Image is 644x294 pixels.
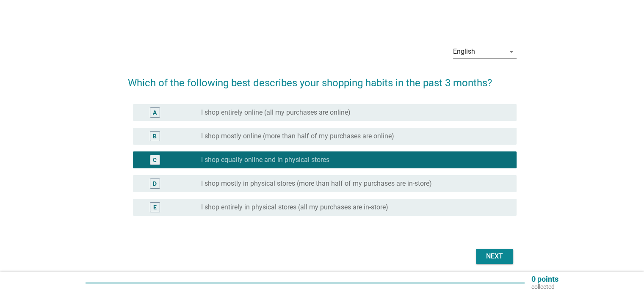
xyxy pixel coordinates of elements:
[476,249,513,264] button: Next
[153,132,157,141] div: B
[201,203,388,212] label: I shop entirely in physical stores (all my purchases are in-store)
[483,251,506,261] div: Next
[153,108,157,117] div: A
[201,179,432,188] label: I shop mostly in physical stores (more than half of my purchases are in-store)
[506,47,517,57] i: arrow_drop_down
[153,179,157,188] div: D
[153,203,157,212] div: E
[201,156,329,164] label: I shop equally online and in physical stores
[153,156,157,165] div: C
[453,48,475,55] div: English
[201,108,351,117] label: I shop entirely online (all my purchases are online)
[531,283,558,291] p: collected
[201,132,394,140] label: I shop mostly online (more than half of my purchases are online)
[128,67,517,91] h2: Which of the following best describes your shopping habits in the past 3 months?
[531,275,558,283] p: 0 points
